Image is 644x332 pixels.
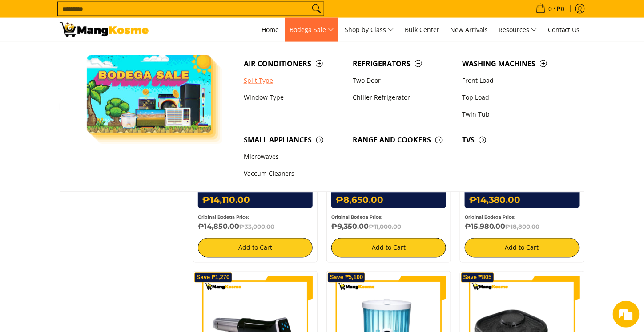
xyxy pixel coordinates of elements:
span: TVs [463,135,563,146]
span: Resources [499,24,537,36]
a: Resources [494,18,542,42]
a: New Arrivals [446,18,492,42]
h6: ₱14,110.00 [198,193,313,208]
a: Contact Us [543,18,584,42]
div: Minimize live chat window [146,4,167,26]
small: Original Bodega Price: [198,215,249,220]
a: Vaccum Cleaners [239,166,349,183]
img: MANG KOSME MEGA BRAND FLASH SALE: September 12-15, 2025 l Mang Kosme [60,22,149,37]
img: Bodega Sale [87,55,211,133]
del: ₱18,800.00 [506,223,540,231]
span: New Arrivals [450,25,488,34]
small: Original Bodega Price: [331,215,382,220]
span: • [533,4,567,14]
a: Twin Tub [458,106,568,123]
button: Search [310,2,324,16]
button: Add to Cart [331,238,446,258]
a: Range and Cookers [349,132,458,149]
span: Washing Machines [463,58,563,69]
a: Refrigerators [349,55,458,72]
span: Range and Cookers [353,135,454,146]
a: Bulk Center [400,18,444,42]
span: We're online! [52,105,123,195]
a: Home [257,18,283,42]
a: Bodega Sale [285,18,338,42]
small: Original Bodega Price: [465,215,516,220]
h6: ₱14,380.00 [465,193,580,208]
a: Washing Machines [458,55,568,72]
a: Window Type [239,89,349,106]
h6: ₱15,980.00 [465,223,580,231]
button: Add to Cart [198,238,313,258]
del: ₱33,000.00 [239,223,274,231]
a: TVs [458,132,568,149]
h6: ₱14,850.00 [198,223,313,231]
span: Refrigerators [353,58,454,69]
a: Small Appliances [239,132,349,149]
a: Top Load [458,89,568,106]
a: Split Type [239,72,349,89]
a: Two Door [349,72,458,89]
a: Shop by Class [340,18,398,42]
a: Chiller Refrigerator [349,89,458,106]
span: Bulk Center [405,25,439,34]
div: Chat with us now [46,50,149,61]
span: 0 [547,6,553,12]
nav: Main Menu [157,18,584,42]
span: Home [262,25,279,34]
textarea: Type your message and hit 'Enter' [4,230,169,261]
span: ₱0 [555,6,566,12]
span: Bodega Sale [290,24,334,36]
span: Contact Us [548,25,580,34]
a: Front Load [458,72,568,89]
a: Air Conditioners [239,55,349,72]
a: Microwaves [239,149,349,166]
h6: ₱9,350.00 [331,223,446,231]
span: Save ₱1,270 [197,275,230,280]
del: ₱11,000.00 [369,223,401,231]
span: Save ₱5,100 [330,275,363,280]
span: Small Appliances [244,135,344,146]
span: Shop by Class [345,24,394,36]
span: Air Conditioners [244,58,344,69]
span: Save ₱805 [463,275,492,280]
h6: ₱8,650.00 [331,193,446,208]
button: Add to Cart [465,238,580,258]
